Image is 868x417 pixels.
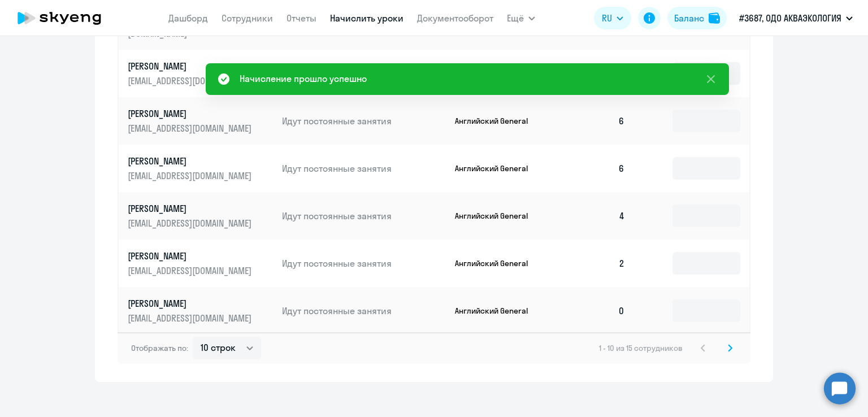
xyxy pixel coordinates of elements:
p: [EMAIL_ADDRESS][DOMAIN_NAME] [128,170,254,182]
a: [PERSON_NAME][EMAIL_ADDRESS][DOMAIN_NAME] [128,250,273,277]
p: Английский General [455,306,540,316]
a: [PERSON_NAME][EMAIL_ADDRESS][DOMAIN_NAME] [128,155,273,182]
a: Документооборот [417,12,493,24]
button: Балансbalance [667,7,727,29]
a: Дашборд [168,12,208,24]
p: Английский General [455,163,540,173]
button: #3687, ОДО АКВАЭКОЛОГИЯ [734,5,858,32]
button: Ещё [507,7,535,29]
td: 4 [555,192,634,240]
a: Сотрудники [222,12,273,24]
p: Английский General [455,116,540,126]
p: [EMAIL_ADDRESS][DOMAIN_NAME] [128,122,254,134]
td: 2 [555,240,634,287]
p: [PERSON_NAME] [128,60,254,72]
p: Идут постоянные занятия [282,115,446,127]
a: [PERSON_NAME][EMAIL_ADDRESS][DOMAIN_NAME] [128,107,273,134]
span: Отображать по: [131,343,188,353]
p: [EMAIL_ADDRESS][DOMAIN_NAME] [128,264,254,277]
span: Ещё [507,11,524,25]
img: balance [709,12,720,24]
a: [PERSON_NAME][EMAIL_ADDRESS][DOMAIN_NAME] [128,60,273,87]
p: Идут постоянные занятия [282,162,446,175]
p: #3687, ОДО АКВАЭКОЛОГИЯ [739,11,841,25]
a: Начислить уроки [330,12,403,24]
td: 4 [555,50,634,97]
p: Идут постоянные занятия [282,257,446,270]
td: 0 [555,287,634,335]
p: [EMAIL_ADDRESS][DOMAIN_NAME] [128,217,254,229]
span: RU [602,11,612,25]
p: [PERSON_NAME] [128,250,254,262]
p: [EMAIL_ADDRESS][DOMAIN_NAME] [128,75,254,87]
div: Баланс [674,11,704,25]
a: Отчеты [287,12,316,24]
p: [PERSON_NAME] [128,297,254,310]
td: 6 [555,97,634,145]
span: 1 - 10 из 15 сотрудников [599,343,683,353]
td: 6 [555,145,634,192]
p: [EMAIL_ADDRESS][DOMAIN_NAME] [128,312,254,324]
p: Английский General [455,258,540,268]
p: Идут постоянные занятия [282,305,446,317]
p: Английский General [455,211,540,221]
p: [PERSON_NAME] [128,202,254,215]
button: RU [594,7,631,29]
a: [PERSON_NAME][EMAIL_ADDRESS][DOMAIN_NAME] [128,297,273,324]
p: [PERSON_NAME] [128,155,254,167]
a: [PERSON_NAME][EMAIL_ADDRESS][DOMAIN_NAME] [128,202,273,229]
div: Начисление прошло успешно [240,72,367,85]
p: Идут постоянные занятия [282,210,446,222]
p: [PERSON_NAME] [128,107,254,120]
